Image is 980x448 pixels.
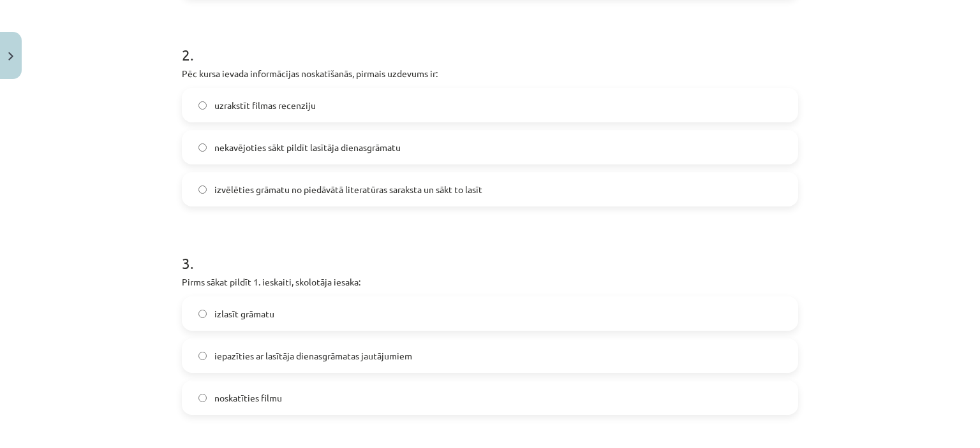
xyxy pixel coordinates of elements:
span: uzrakstīt filmas recenziju [214,99,316,112]
input: iepazīties ar lasītāja dienasgrāmatas jautājumiem [198,352,207,360]
input: noskatīties filmu [198,394,207,402]
p: Pirms sākat pildīt 1. ieskaiti, skolotāja iesaka: [182,275,798,289]
span: izvēlēties grāmatu no piedāvātā literatūras saraksta un sākt to lasīt [214,183,482,196]
p: Pēc kursa ievada informācijas noskatīšanās, pirmais uzdevums ir: [182,67,798,80]
input: izlasīt grāmatu [198,310,207,318]
h1: 2 . [182,24,798,63]
input: nekavējoties sākt pildīt lasītāja dienasgrāmatu [198,143,207,152]
span: noskatīties filmu [214,391,282,405]
input: izvēlēties grāmatu no piedāvātā literatūras saraksta un sākt to lasīt [198,185,207,194]
input: uzrakstīt filmas recenziju [198,101,207,110]
span: izlasīt grāmatu [214,307,274,321]
img: icon-close-lesson-0947bae3869378f0d4975bcd49f059093ad1ed9edebbc8119c70593378902aed.svg [8,52,13,61]
span: iepazīties ar lasītāja dienasgrāmatas jautājumiem [214,349,412,363]
h1: 3 . [182,232,798,271]
span: nekavējoties sākt pildīt lasītāja dienasgrāmatu [214,141,401,154]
